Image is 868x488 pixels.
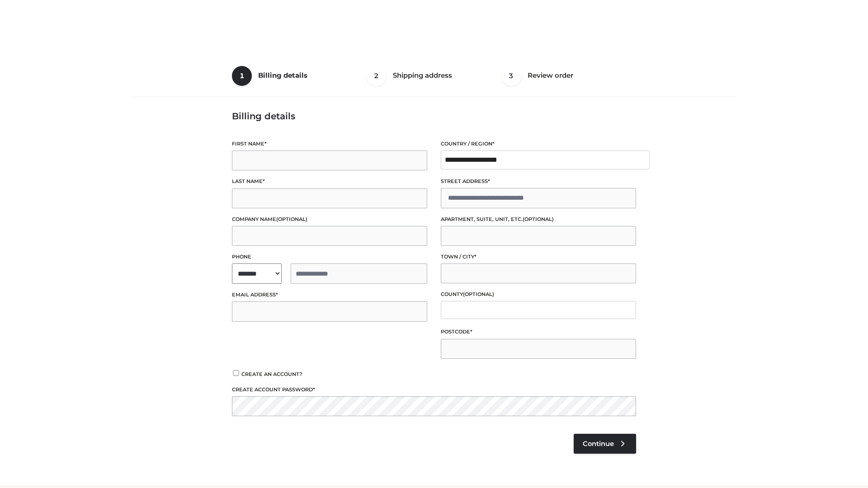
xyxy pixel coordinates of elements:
label: Last name [232,177,427,186]
span: (optional) [276,216,307,222]
h3: Billing details [232,111,636,122]
span: Billing details [258,71,307,80]
label: Phone [232,253,427,261]
span: (optional) [523,216,554,222]
label: County [441,290,636,299]
label: Apartment, suite, unit, etc. [441,215,636,224]
a: Continue [574,434,636,454]
label: Email address [232,291,427,299]
input: Create an account? [232,370,240,376]
label: Postcode [441,328,636,336]
span: Shipping address [393,71,452,80]
label: Company name [232,215,427,224]
span: Continue [583,440,614,448]
label: Street address [441,177,636,186]
span: 2 [367,66,387,86]
span: (optional) [463,291,494,297]
span: 1 [232,66,252,86]
label: First name [232,140,427,148]
span: Create an account? [241,371,302,377]
label: Country / Region [441,140,636,148]
span: Review order [528,71,573,80]
label: Create account password [232,385,636,394]
label: Town / City [441,253,636,261]
span: 3 [501,66,521,86]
